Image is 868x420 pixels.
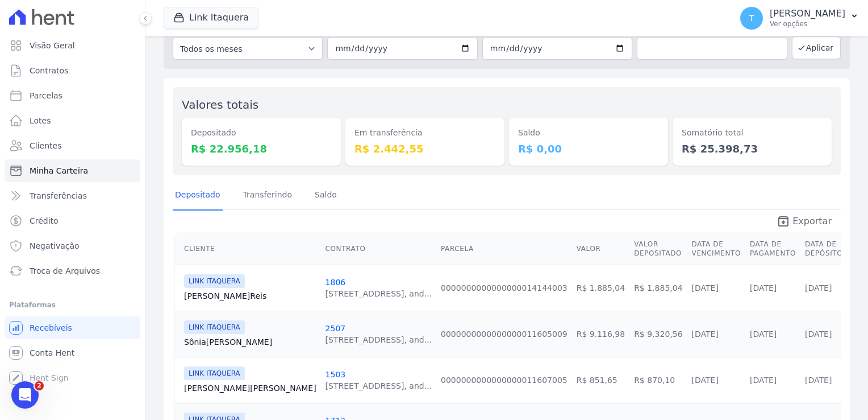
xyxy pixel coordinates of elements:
span: Minha Carteira [30,165,88,176]
span: Crédito [30,215,59,227]
div: [STREET_ADDRESS], and... [325,334,432,345]
span: LINK ITAQUERA [184,274,245,288]
dd: R$ 2.442,55 [354,141,495,157]
div: [STREET_ADDRESS], and... [325,380,432,392]
dd: R$ 0,00 [518,141,659,157]
a: 1806 [325,278,346,287]
a: [PERSON_NAME]Reis [184,290,316,302]
span: Conta Hent [30,347,74,359]
th: Valor [572,233,629,265]
a: Visão Geral [5,34,140,57]
a: 1503 [325,370,346,379]
a: Lotes [5,109,140,132]
button: Aplicar [792,36,841,59]
span: Transferências [30,190,87,201]
th: Contrato [321,233,436,265]
a: [DATE] [805,283,832,293]
span: Negativação [30,240,80,252]
td: R$ 9.320,56 [629,311,687,357]
a: 0000000000000000011605009 [441,330,567,339]
dt: Saldo [518,127,659,139]
span: 2 [35,381,44,390]
a: Troca de Arquivos [5,260,140,282]
button: Link Itaquera [164,7,258,28]
span: Visão Geral [30,40,75,51]
dt: Depositado [191,127,332,139]
a: Minha Carteira [5,159,140,182]
p: Ver opções [770,19,845,28]
span: Parcelas [30,90,62,101]
i: unarchive [777,215,790,228]
a: Sônia[PERSON_NAME] [184,336,316,348]
a: Clientes [5,134,140,157]
a: Saldo [312,181,339,211]
a: Contratos [5,59,140,82]
a: Negativação [5,234,140,257]
a: [DATE] [692,283,719,293]
a: [DATE] [750,283,777,293]
iframe: Intercom live chat [11,381,39,409]
span: Exportar [792,215,832,228]
a: 0000000000000000014144003 [441,283,567,293]
a: [DATE] [805,376,832,385]
a: Crédito [5,209,140,232]
th: Parcela [436,233,572,265]
th: Data de Pagamento [745,233,800,265]
a: unarchive Exportar [767,215,841,230]
button: T [PERSON_NAME] Ver opções [731,2,868,34]
a: 2507 [325,324,346,333]
a: [DATE] [805,330,832,339]
th: Data de Vencimento [687,233,745,265]
a: [DATE] [692,376,719,385]
th: Data de Depósito [800,233,847,265]
th: Cliente [175,233,321,265]
a: Transferindo [241,181,295,211]
div: [STREET_ADDRESS], and... [325,288,432,299]
dd: R$ 22.956,18 [191,141,332,157]
div: Plataformas [9,298,136,312]
span: LINK ITAQUERA [184,320,245,334]
dt: Somatório total [682,127,823,139]
a: Transferências [5,184,140,207]
dd: R$ 25.398,73 [682,141,823,157]
span: T [749,14,754,22]
a: [DATE] [750,330,777,339]
p: [PERSON_NAME] [770,8,845,19]
a: [DATE] [692,330,719,339]
a: Depositado [173,181,223,211]
td: R$ 1.885,04 [572,265,629,311]
span: Clientes [30,140,61,151]
a: Recebíveis [5,316,140,339]
a: [DATE] [750,376,777,385]
span: LINK ITAQUERA [184,367,245,380]
td: R$ 1.885,04 [629,265,687,311]
td: R$ 870,10 [629,357,687,403]
span: Troca de Arquivos [30,265,100,277]
a: Conta Hent [5,341,140,364]
span: Contratos [30,65,68,76]
span: Lotes [30,115,51,126]
label: Valores totais [182,98,258,112]
dt: Em transferência [354,127,495,139]
a: Parcelas [5,84,140,107]
a: [PERSON_NAME][PERSON_NAME] [184,382,316,394]
td: R$ 9.116,98 [572,311,629,357]
span: Recebíveis [30,322,72,333]
td: R$ 851,65 [572,357,629,403]
th: Valor Depositado [629,233,687,265]
a: 0000000000000000011607005 [441,376,567,385]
